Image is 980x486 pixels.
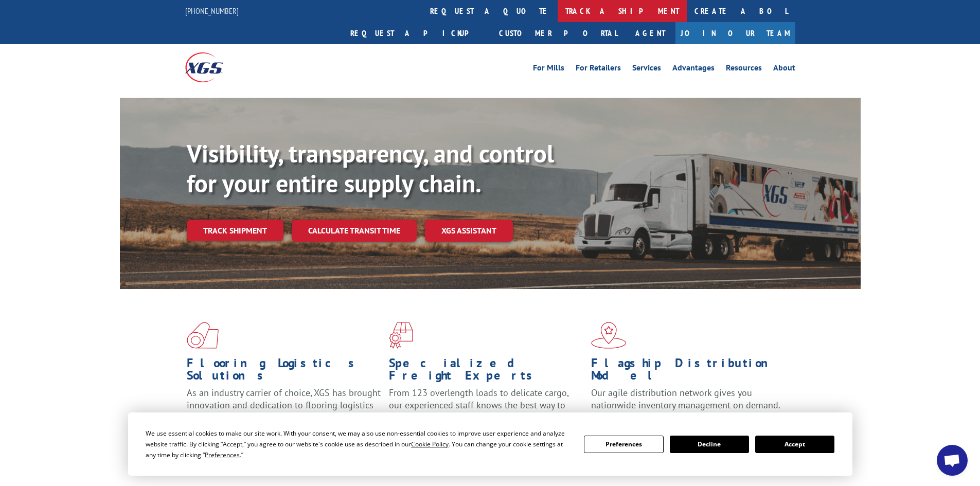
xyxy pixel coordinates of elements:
[491,22,625,44] a: Customer Portal
[773,64,795,75] a: About
[187,220,283,241] a: Track shipment
[625,22,675,44] a: Agent
[755,436,834,453] button: Accept
[411,440,449,448] span: Cookie Policy
[425,220,513,242] a: XGS ASSISTANT
[128,412,852,476] div: Cookie Consent Prompt
[576,64,621,75] a: For Retailers
[389,387,583,433] p: From 123 overlength loads to delicate cargo, our experienced staff knows the best way to move you...
[591,322,627,349] img: xgs-icon-flagship-distribution-model-red
[389,322,413,349] img: xgs-icon-focused-on-flooring-red
[670,436,749,453] button: Decline
[343,22,491,44] a: Request a pickup
[584,436,663,453] button: Preferences
[185,6,239,16] a: [PHONE_NUMBER]
[672,64,715,75] a: Advantages
[187,387,381,423] span: As an industry carrier of choice, XGS has brought innovation and dedication to flooring logistics...
[533,64,564,75] a: For Mills
[292,220,417,242] a: Calculate transit time
[937,445,968,476] div: Open chat
[675,22,795,44] a: Join Our Team
[146,428,572,460] div: We use essential cookies to make our site work. With your consent, we may also use non-essential ...
[389,357,583,387] h1: Specialized Freight Experts
[187,322,219,349] img: xgs-icon-total-supply-chain-intelligence-red
[591,387,780,411] span: Our agile distribution network gives you nationwide inventory management on demand.
[205,451,240,459] span: Preferences
[187,357,381,387] h1: Flooring Logistics Solutions
[591,357,786,387] h1: Flagship Distribution Model
[632,64,661,75] a: Services
[726,64,762,75] a: Resources
[187,137,554,199] b: Visibility, transparency, and control for your entire supply chain.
